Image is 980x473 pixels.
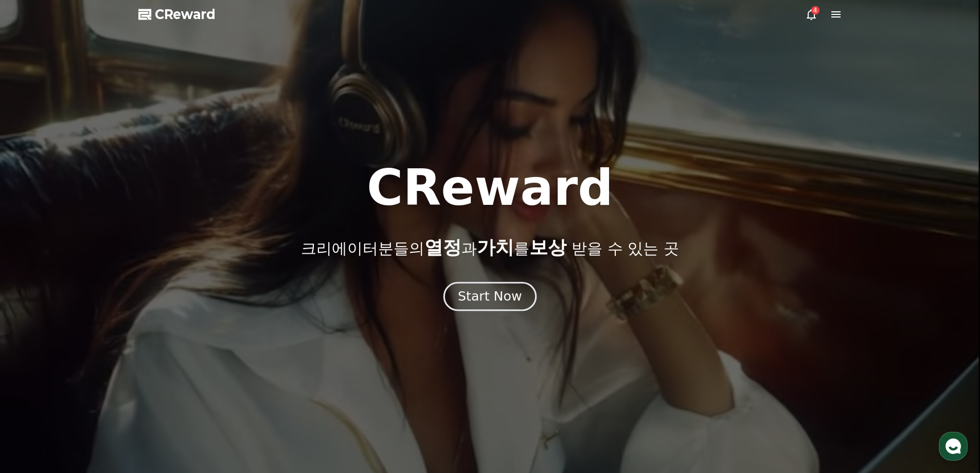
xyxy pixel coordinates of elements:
[477,237,514,258] span: 가치
[529,237,566,258] span: 보상
[805,8,817,21] a: 4
[133,326,198,352] a: 설정
[155,6,216,23] span: CReward
[424,237,461,258] span: 열정
[458,288,522,305] div: Start Now
[367,163,613,213] h1: CReward
[32,342,39,350] span: 홈
[3,326,68,352] a: 홈
[94,342,106,351] span: 대화
[811,6,819,14] div: 4
[446,293,534,303] a: Start Now
[159,342,171,350] span: 설정
[301,237,679,258] p: 크리에이터분들의 과 를 받을 수 있는 곳
[68,326,133,352] a: 대화
[138,6,216,23] a: CReward
[443,282,537,311] button: Start Now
